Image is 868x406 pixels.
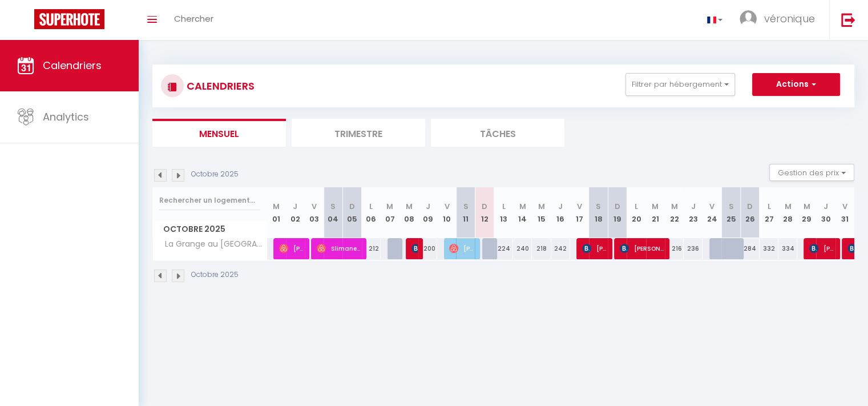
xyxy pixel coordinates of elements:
span: véronique [764,11,815,26]
li: Tâches [431,119,564,147]
abbr: L [767,201,770,212]
img: ... [740,10,757,27]
abbr: V [577,201,582,212]
h3: CALENDRIERS [184,73,255,99]
div: 334 [778,238,797,259]
th: 29 [797,187,816,238]
div: 224 [494,238,513,259]
img: Super Booking [34,9,104,29]
th: 24 [703,187,721,238]
div: 242 [551,238,570,259]
th: 11 [457,187,475,238]
th: 04 [324,187,342,238]
th: 21 [646,187,665,238]
span: Octobre 2025 [153,221,267,238]
div: 332 [760,238,778,259]
th: 12 [475,187,494,238]
abbr: M [785,201,792,212]
th: 30 [816,187,835,238]
abbr: S [596,201,601,212]
th: 27 [760,187,778,238]
button: Filtrer par hébergement [625,73,735,96]
abbr: M [538,201,545,212]
abbr: L [635,201,638,212]
abbr: M [273,201,280,212]
span: [PERSON_NAME] [809,238,834,259]
abbr: S [463,201,469,212]
th: 02 [286,187,305,238]
div: 284 [741,238,760,259]
span: Calendriers [43,58,102,73]
th: 13 [494,187,513,238]
th: 20 [627,187,645,238]
abbr: V [709,201,714,212]
abbr: J [293,201,297,212]
th: 23 [684,187,703,238]
button: Actions [752,73,840,96]
div: 240 [513,238,532,259]
abbr: L [502,201,506,212]
abbr: D [482,201,487,212]
abbr: J [691,201,696,212]
input: Rechercher un logement... [159,190,260,211]
abbr: M [386,201,393,212]
div: 212 [362,238,381,259]
span: [PERSON_NAME] [PERSON_NAME] [411,238,418,259]
th: 17 [570,187,589,238]
abbr: D [349,201,355,212]
abbr: M [519,201,526,212]
th: 31 [835,187,854,238]
span: [PERSON_NAME] [279,238,304,259]
th: 06 [362,187,381,238]
abbr: M [652,201,659,212]
div: 216 [665,238,684,259]
abbr: V [444,201,449,212]
th: 25 [721,187,740,238]
abbr: J [558,201,563,212]
th: 07 [381,187,399,238]
abbr: M [804,201,810,212]
abbr: S [330,201,336,212]
li: Mensuel [152,119,286,147]
abbr: M [406,201,413,212]
div: 200 [418,238,437,259]
abbr: M [671,201,677,212]
abbr: J [823,201,828,212]
th: 08 [399,187,418,238]
img: logout [841,13,855,27]
th: 22 [665,187,684,238]
th: 16 [551,187,570,238]
th: 19 [608,187,627,238]
abbr: S [728,201,733,212]
div: 236 [684,238,703,259]
div: 218 [532,238,551,259]
button: Gestion des prix [769,164,854,181]
th: 09 [418,187,437,238]
abbr: D [747,201,753,212]
th: 15 [532,187,551,238]
span: Slimane Net [317,238,361,259]
span: [PERSON_NAME] [620,238,664,259]
th: 03 [305,187,324,238]
abbr: V [842,201,847,212]
span: Analytics [43,110,89,124]
abbr: L [369,201,373,212]
p: Octobre 2025 [191,270,239,280]
th: 10 [437,187,456,238]
span: [PERSON_NAME] [449,238,474,259]
th: 28 [778,187,797,238]
th: 18 [589,187,608,238]
th: 05 [342,187,361,238]
span: La Grange au [GEOGRAPHIC_DATA] [155,238,269,251]
abbr: J [426,201,430,212]
p: Octobre 2025 [191,169,239,180]
span: Chercher [174,13,213,25]
abbr: V [312,201,317,212]
th: 01 [267,187,286,238]
th: 14 [513,187,532,238]
span: [PERSON_NAME] [582,238,607,259]
li: Trimestre [292,119,425,147]
abbr: D [615,201,620,212]
th: 26 [741,187,760,238]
